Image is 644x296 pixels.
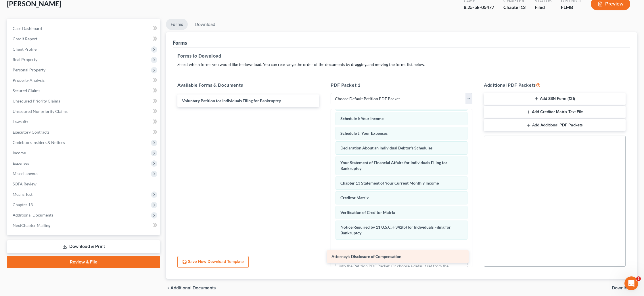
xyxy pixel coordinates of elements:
[13,67,45,72] span: Personal Property
[340,195,369,200] span: Creditor Matrix
[8,34,160,44] a: Credit Report
[561,4,582,11] div: FLMB
[13,88,40,93] span: Secured Claims
[340,145,432,150] span: Declaration About an Individual Debtor's Schedules
[177,62,626,67] p: Select which forms you would like to download. You can rearrange the order of the documents by dr...
[8,96,160,106] a: Unsecured Priority Claims
[13,192,32,197] span: Means Test
[331,254,401,259] span: Attorney's Disclosure of Compensation
[340,131,388,136] span: Schedule J: Your Expenses
[612,286,632,290] span: Download
[13,171,38,176] span: Miscellaneous
[13,119,28,124] span: Lawsuits
[340,116,384,121] span: Schedule I: Your Income
[8,179,160,189] a: SOFA Review
[484,119,626,131] button: Add Additional PDF Packets
[7,240,160,253] a: Download & Print
[13,212,53,217] span: Additional Documents
[340,181,439,185] span: Chapter 13 Statement of Your Current Monthly Income
[13,98,60,103] span: Unsecured Priority Claims
[13,181,37,186] span: SOFA Review
[13,140,65,145] span: Codebtors Insiders & Notices
[13,47,37,52] span: Client Profile
[340,160,447,171] span: Your Statement of Financial Affairs for Individuals Filing for Bankruptcy
[484,93,626,105] button: Add SSN Form (121)
[8,86,160,96] a: Secured Claims
[8,75,160,86] a: Property Analysis
[336,255,467,277] div: Drag-and-drop in any documents from the left. These will be merged into the Petition PDF Packet. ...
[464,4,494,11] div: 8:25-bk-05477
[8,117,160,127] a: Lawsuits
[484,81,626,88] h5: Additional PDF Packets
[503,4,526,11] div: Chapter
[636,276,641,281] span: 2
[166,286,216,290] a: chevron_left Additional Documents
[177,52,626,59] h5: Forms to Download
[13,150,26,155] span: Income
[340,225,451,235] span: Notice Required by 11 U.S.C. § 342(b) for Individuals Filing for Bankruptcy
[177,256,249,268] button: Save New Download Template
[7,256,160,268] a: Review & File
[624,276,638,290] iframe: Intercom live chat
[8,127,160,137] a: Executory Contracts
[8,106,160,117] a: Unsecured Nonpriority Claims
[166,19,188,30] a: Forms
[13,109,68,114] span: Unsecured Nonpriority Claims
[170,286,216,290] span: Additional Documents
[166,286,170,290] i: chevron_left
[13,57,37,62] span: Real Property
[520,4,526,10] span: 13
[13,78,45,83] span: Property Analysis
[340,210,395,215] span: Verification of Creditor Matrix
[13,202,33,207] span: Chapter 13
[13,130,49,134] span: Executory Contracts
[177,81,319,88] h5: Available Forms & Documents
[13,223,50,228] span: NextChapter Mailing
[13,36,37,41] span: Credit Report
[535,4,552,11] div: Filed
[13,161,29,166] span: Expenses
[8,23,160,34] a: Case Dashboard
[173,39,187,46] div: Forms
[331,81,472,88] h5: PDF Packet 1
[612,286,637,290] button: Download chevron_right
[13,26,42,31] span: Case Dashboard
[182,98,281,103] span: Voluntary Petition for Individuals Filing for Bankruptcy
[484,106,626,118] button: Add Creditor Matrix Text File
[190,19,220,30] a: Download
[8,220,160,231] a: NextChapter Mailing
